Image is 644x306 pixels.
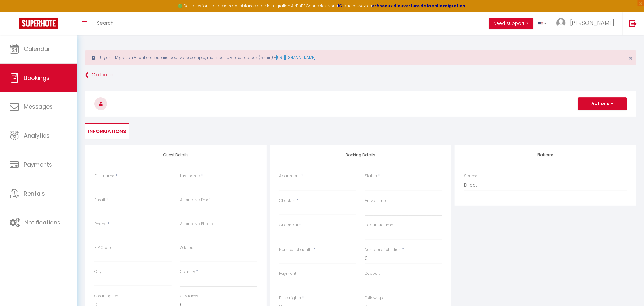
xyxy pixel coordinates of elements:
label: Phone [94,221,106,227]
label: Alternative Phone [180,221,213,227]
div: Urgent : Migration Airbnb nécessaire pour votre compte, merci de suivre ces étapes (5 min) - [85,50,636,65]
button: Ouvrir le widget de chat LiveChat [5,3,24,22]
a: Search [92,12,118,35]
button: Close [629,55,632,61]
label: Payment [279,271,297,277]
label: Cleaning fees [94,293,120,299]
span: Notifications [24,218,60,226]
label: Alternative Email [180,197,211,203]
label: Deposit [365,271,380,277]
button: Need support ? [489,18,533,29]
span: Payments [24,160,52,168]
label: Check out [279,222,298,228]
label: City taxes [180,293,198,299]
label: First name [94,173,114,179]
span: Bookings [24,74,50,82]
a: créneaux d'ouverture de la salle migration [372,3,466,9]
a: Go back [85,69,636,81]
label: Last name [180,173,200,179]
label: Number of adults [279,247,313,253]
label: Address [180,245,195,251]
h4: Platform [464,153,627,157]
span: Calendar [24,45,50,53]
label: Status [365,173,377,179]
button: Actions [578,97,627,110]
span: × [629,54,632,62]
img: ... [556,18,566,28]
img: logout [629,19,637,27]
img: Super Booking [19,18,58,29]
label: Source [464,173,477,179]
label: ZIP Code [94,245,111,251]
a: [URL][DOMAIN_NAME] [276,55,315,60]
label: Apartment [279,173,300,179]
label: Arrival time [365,198,386,204]
span: [PERSON_NAME] [570,19,614,27]
a: ICI [338,3,344,9]
span: Search [97,19,113,26]
h4: Guest Details [94,153,257,157]
label: City [94,269,102,275]
label: Number of children [365,247,401,253]
li: Informations [85,123,129,139]
label: Price nights [279,295,301,301]
span: Messages [24,103,53,110]
label: Email [94,197,105,203]
label: Country [180,269,195,275]
h4: Booking Details [279,153,442,157]
span: Analytics [24,132,50,139]
label: Check in [279,198,296,204]
span: Rentals [24,189,45,197]
a: ... [PERSON_NAME] [552,12,622,35]
label: Follow up [365,295,383,301]
label: Departure time [365,222,394,228]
